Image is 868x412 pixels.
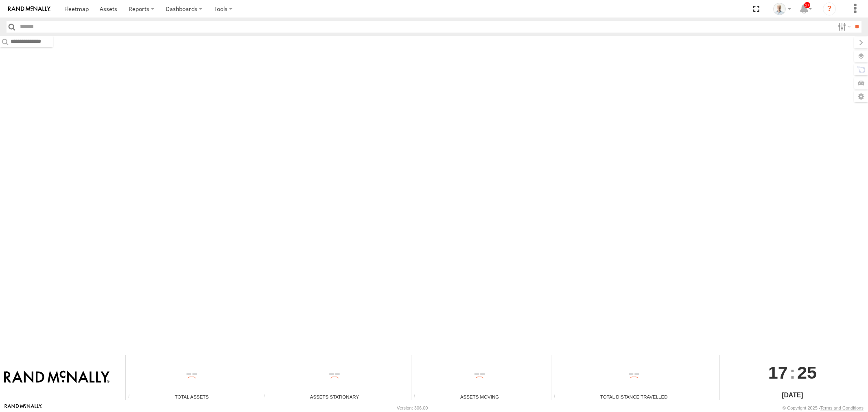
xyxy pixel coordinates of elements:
div: Total Distance Travelled [551,393,717,400]
div: Total number of assets current in transit. [411,394,424,400]
span: 17 [768,355,788,390]
a: Visit our Website [4,404,42,412]
div: © Copyright 2025 - [783,405,864,410]
a: Terms and Conditions [820,405,864,410]
i: ? [823,2,836,15]
div: Total number of assets current stationary. [261,394,273,400]
div: Total number of Enabled Assets [126,394,138,400]
div: Total Assets [126,393,258,400]
div: Assets Stationary [261,393,408,400]
div: Kurt Byers [770,3,794,15]
div: Version: 306.00 [397,405,428,410]
div: Assets Moving [411,393,548,400]
div: [DATE] [720,390,865,400]
span: 25 [797,355,817,390]
div: : [720,355,865,390]
img: rand-logo.svg [8,6,50,12]
label: Search Filter Options [835,21,852,33]
img: Rand McNally [4,370,109,384]
label: Map Settings [854,91,868,102]
div: Total distance travelled by all assets within specified date range and applied filters [551,394,564,400]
